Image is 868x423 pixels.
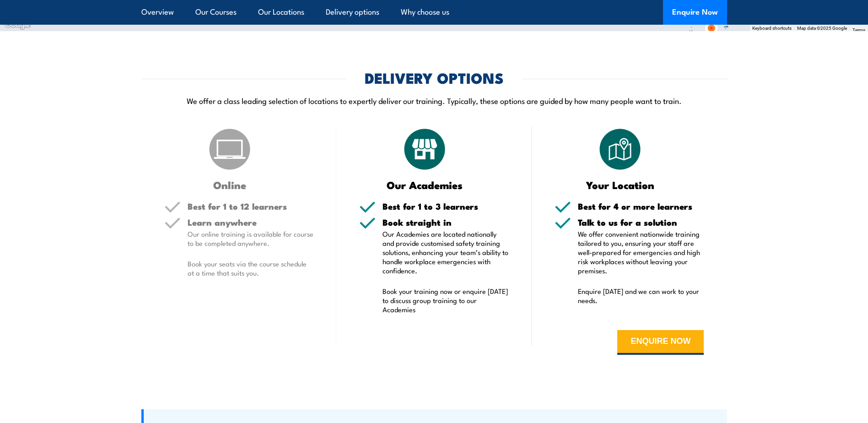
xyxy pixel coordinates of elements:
[617,330,704,355] button: ENQUIRE NOW
[188,229,314,248] p: Our online training is available for course to be completed anywhere.
[752,25,792,32] button: Keyboard shortcuts
[188,259,314,277] p: Book your seats via the course schedule at a time that suits you.
[383,218,509,227] h5: Book straight in
[164,179,296,190] h3: Online
[578,229,704,275] p: We offer convenient nationwide training tailored to you, ensuring your staff are well-prepared fo...
[578,287,704,305] p: Enquire [DATE] and we can work to your needs.
[555,179,686,190] h3: Your Location
[365,71,504,84] h2: DELIVERY OPTIONS
[2,19,32,31] a: Open this area in Google Maps (opens a new window)
[797,26,847,31] span: Map data ©2025 Google
[2,19,32,31] img: Google
[383,202,509,211] h5: Best for 1 to 3 learners
[578,202,704,211] h5: Best for 4 or more learners
[141,95,727,106] p: We offer a class leading selection of locations to expertly deliver our training. Typically, thes...
[852,27,865,33] a: Terms
[188,218,314,227] h5: Learn anywhere
[188,202,314,211] h5: Best for 1 to 12 learners
[383,287,509,314] p: Book your training now or enquire [DATE] to discuss group training to our Academies
[359,179,491,190] h3: Our Academies
[383,229,509,275] p: Our Academies are located nationally and provide customised safety training solutions, enhancing ...
[578,218,704,227] h5: Talk to us for a solution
